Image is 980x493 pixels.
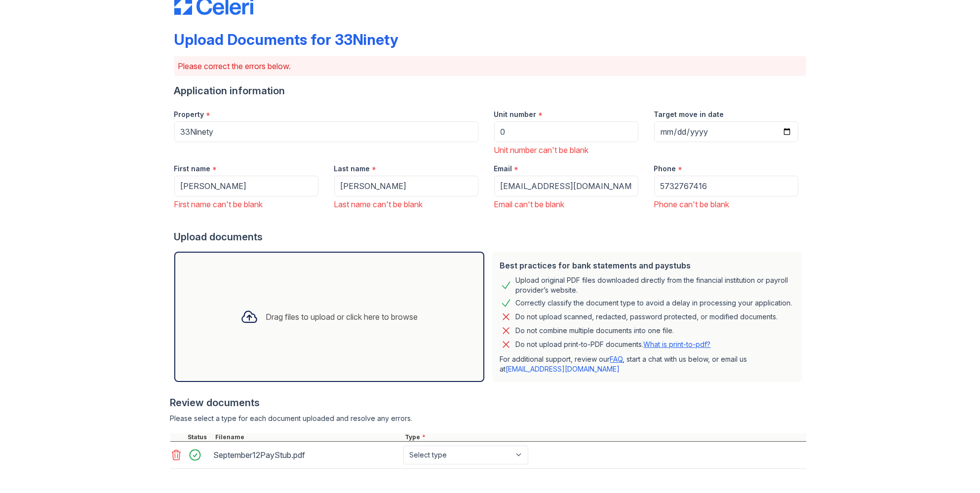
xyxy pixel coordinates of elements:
div: Filename [214,433,403,441]
div: Best practices for bank statements and paystubs [500,260,794,271]
div: Upload original PDF files downloaded directly from the financial institution or payroll provider’... [516,275,794,295]
div: First name can't be blank [174,198,318,210]
div: Application information [174,84,806,98]
div: Correctly classify the document type to avoid a delay in processing your application. [516,297,792,309]
div: Phone can't be blank [654,198,798,210]
label: Target move in date [654,110,724,119]
p: For additional support, review our , start a chat with us below, or email us at [500,354,794,374]
div: Email can't be blank [494,198,638,210]
div: Please select a type for each document uploaded and resolve any errors. [170,414,806,423]
label: Email [494,164,512,174]
div: Unit number can't be blank [494,144,638,156]
label: Last name [334,164,370,174]
a: FAQ [610,355,623,363]
p: Please correct the errors below. [178,60,802,72]
div: Do not upload scanned, redacted, password protected, or modified documents. [516,311,778,323]
div: Drag files to upload or click here to browse [266,311,418,323]
a: [EMAIL_ADDRESS][DOMAIN_NAME] [506,365,620,373]
div: Upload documents [174,230,806,244]
a: What is print-to-pdf? [644,340,711,348]
p: Do not upload print-to-PDF documents. [516,340,711,349]
label: First name [174,164,211,174]
div: Upload Documents for 33Ninety [174,31,399,48]
div: Type [403,433,806,441]
div: September12PayStub.pdf [214,447,399,463]
div: Status [186,433,214,441]
div: Last name can't be blank [334,198,478,210]
label: Phone [654,164,676,174]
label: Property [174,110,204,119]
div: Do not combine multiple documents into one file. [516,325,674,337]
div: Review documents [170,396,806,410]
label: Unit number [494,110,537,119]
